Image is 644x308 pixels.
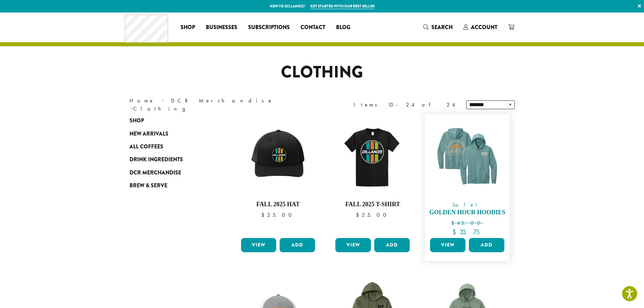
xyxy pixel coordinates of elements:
span: Brew & Serve [129,182,167,190]
img: DCR-Retro-Three-Strip-Circle-Patch-Trucker-Hat-Fall-WEB-scaled.jpg [239,118,317,195]
div: Items 13-24 of 24 [354,101,456,109]
span: All Coffees [129,143,163,151]
bdi: 25.00 [356,211,389,218]
span: › [130,102,133,113]
span: Shop [129,117,144,125]
h1: Clothing [124,63,520,82]
button: Add [374,238,410,252]
img: DCR-SS-Golden-Hour-Hoodie-Eucalyptus-Blue-1200x1200-Web-e1744312709309.png [428,118,506,195]
button: Add [280,238,315,252]
span: Contact [301,23,325,32]
span: Search [431,23,453,31]
img: DCR-Retro-Three-Strip-Circle-Tee-Fall-WEB-scaled.jpg [334,118,411,195]
span: Shop [181,23,195,32]
span: New Arrivals [129,130,168,138]
span: Subscriptions [248,23,290,32]
span: DCR Merchandise [129,169,181,177]
a: Shop [175,22,200,33]
span: › [162,94,164,105]
bdi: 25.00 [261,211,295,218]
span: $ [452,228,459,236]
a: Fall 2025 T-Shirt $25.00 [334,118,411,235]
a: View [241,238,277,252]
h4: Golden Hour Hoodies [428,209,506,216]
h4: Fall 2025 Hat [239,201,317,208]
a: Drink Ingredients [129,153,211,166]
span: Drink Ingredients [129,156,183,164]
a: Fall 2025 Hat $25.00 [239,118,317,235]
a: View [335,238,371,252]
a: Search [418,22,458,33]
span: $ [356,211,362,218]
span: Businesses [206,23,237,32]
a: View [430,238,466,252]
button: Add [469,238,504,252]
span: $ [261,211,267,218]
span: Sale! [428,201,506,209]
span: Blog [336,23,350,32]
a: Sale! Golden Hour Hoodies $45.00 [428,118,506,235]
span: Account [471,23,497,31]
a: Get started with our best seller [310,3,375,9]
a: Shop [129,114,211,127]
bdi: 33.75 [452,228,482,236]
nav: Breadcrumb [129,97,312,113]
a: All Coffees [129,140,211,153]
a: DCR Merchandise [171,97,273,104]
a: New Arrivals [129,127,211,140]
a: Home [129,97,154,104]
bdi: 45.00 [451,219,483,227]
a: Brew & Serve [129,179,211,192]
span: $ [451,219,457,227]
a: DCR Merchandise [129,166,211,179]
h4: Fall 2025 T-Shirt [334,201,411,208]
